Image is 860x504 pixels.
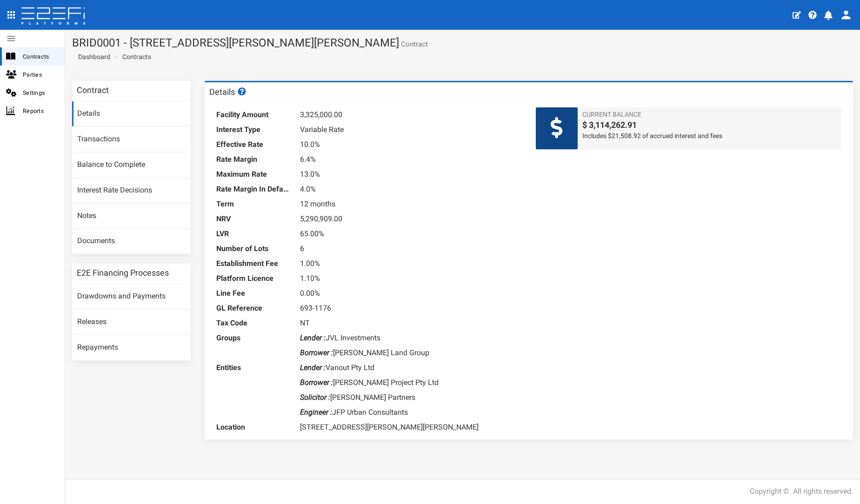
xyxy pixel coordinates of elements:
small: Contract [399,41,428,48]
h3: Details [209,87,247,96]
dt: Rate Margin In Default [216,182,291,197]
a: Documents [72,229,191,254]
dd: 13.0% [300,167,522,182]
h3: E2E Financing Processes [77,269,169,277]
dd: Variable Rate [300,122,522,137]
div: Copyright ©. All rights reserved. [750,486,853,497]
dt: Groups [216,331,291,345]
dt: Platform Licence [216,271,291,286]
span: $ 3,114,262.91 [582,119,837,131]
dt: Rate Margin [216,152,291,167]
span: Current Balance [582,110,837,119]
dt: Facility Amount [216,107,291,122]
dt: Term [216,197,291,212]
i: Engineer : [300,408,332,417]
dd: 1.00% [300,256,522,271]
dd: 4.0% [300,182,522,197]
a: Drawdowns and Payments [72,284,191,309]
a: Repayments [72,335,191,360]
a: Notes [72,204,191,229]
span: Parties [23,69,57,80]
dt: LVR [216,226,291,241]
dd: [STREET_ADDRESS][PERSON_NAME][PERSON_NAME] [300,420,522,435]
dd: 6.4% [300,152,522,167]
dd: 6 [300,241,522,256]
dd: JVL Investments [300,331,522,345]
i: Lender : [300,363,326,372]
span: Settings [23,87,57,98]
dd: [PERSON_NAME] Land Group [300,345,522,360]
i: Borrower : [300,348,333,357]
dd: [PERSON_NAME] Partners [300,390,522,405]
dd: Vanout Pty Ltd [300,360,522,375]
dd: 5,290,909.00 [300,212,522,226]
dd: 3,325,000.00 [300,107,522,122]
h1: BRID0001 - [STREET_ADDRESS][PERSON_NAME][PERSON_NAME] [72,37,853,49]
dt: Establishment Fee [216,256,291,271]
dd: 12 months [300,197,522,212]
dt: Interest Type [216,122,291,137]
dd: 10.0% [300,137,522,152]
dt: Effective Rate [216,137,291,152]
a: Details [72,101,191,126]
dt: NRV [216,212,291,226]
a: Transactions [72,127,191,152]
dt: Tax Code [216,316,291,331]
dt: Number of Lots [216,241,291,256]
span: Dashboard [74,53,110,60]
i: Lender : [300,333,326,342]
dt: Line Fee [216,286,291,301]
dd: [PERSON_NAME] Project Pty Ltd [300,375,522,390]
span: Includes $21,508.92 of accrued interest and fees [582,131,837,140]
dd: 693-1176 [300,301,522,316]
dt: Entities [216,360,291,375]
dd: 0.00% [300,286,522,301]
h3: Contract [77,86,109,94]
dd: NT [300,316,522,331]
dt: GL Reference [216,301,291,316]
dt: Location [216,420,291,435]
i: Borrower : [300,378,333,387]
dd: 65.00% [300,226,522,241]
a: Contracts [122,52,151,61]
dd: JFP Urban Consultants [300,405,522,420]
dt: Maximum Rate [216,167,291,182]
a: Releases [72,310,191,335]
i: Solicitor : [300,393,330,402]
dd: 1.10% [300,271,522,286]
a: Balance to Complete [72,153,191,178]
span: Contracts [23,51,57,62]
span: Reports [23,106,57,116]
a: Interest Rate Decisions [72,178,191,203]
a: Dashboard [74,52,110,61]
